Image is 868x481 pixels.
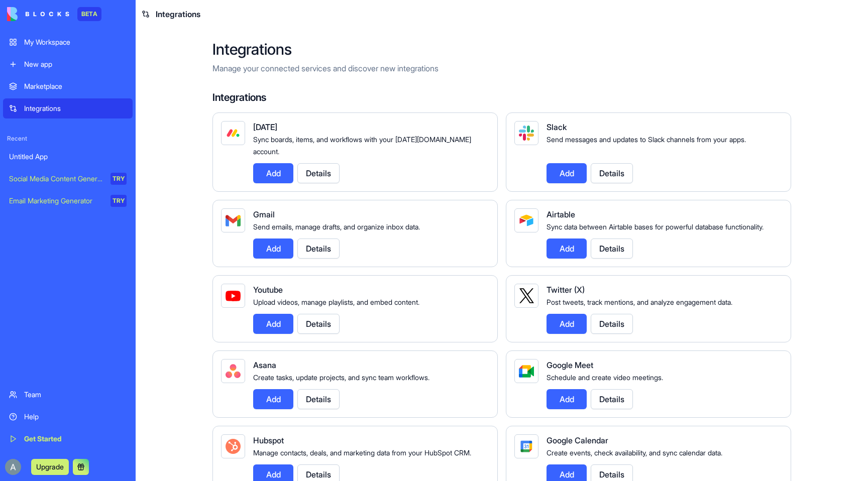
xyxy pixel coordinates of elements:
span: Manage contacts, deals, and marketing data from your HubSpot CRM. [253,448,471,457]
img: ACg8ocJirxEb1kJsuYF5VWkheSbAYqZS2Sbd5MCht3tX8AuwVzKgjQ=s96-c [5,459,21,475]
h4: Integrations [212,90,791,104]
span: [DATE] [253,122,277,132]
div: My Workspace [24,37,127,47]
button: Add [253,163,293,183]
button: Details [591,389,633,409]
span: Slack [547,122,567,132]
button: Add [547,163,587,183]
div: New app [24,59,127,69]
div: Help [24,412,127,422]
div: TRY [111,195,127,207]
span: Google Calendar [547,435,608,445]
div: Social Media Content Generator [9,174,103,184]
div: Get Started [24,434,127,444]
button: Upgrade [31,459,69,475]
span: Integrations [156,8,200,20]
a: Untitled App [3,147,133,167]
span: Create tasks, update projects, and sync team workflows. [253,373,429,382]
span: Hubspot [253,435,284,445]
span: Youtube [253,285,283,295]
div: Integrations [24,103,127,113]
button: Details [591,314,633,334]
span: Upload videos, manage playlists, and embed content. [253,298,419,306]
button: Add [253,238,293,259]
div: Marketplace [24,81,127,91]
button: Details [297,314,340,334]
a: New app [3,54,133,74]
span: Asana [253,360,276,370]
button: Details [297,163,340,183]
a: My Workspace [3,32,133,52]
span: Airtable [547,209,575,219]
span: Send messages and updates to Slack channels from your apps. [547,135,746,144]
button: Add [547,314,587,334]
div: Untitled App [9,152,127,162]
span: Gmail [253,209,275,219]
span: Google Meet [547,360,593,370]
a: Upgrade [31,461,69,471]
a: Marketplace [3,76,133,96]
h2: Integrations [212,40,791,58]
button: Add [547,389,587,409]
span: Recent [3,135,133,143]
span: Create events, check availability, and sync calendar data. [547,448,722,457]
a: BETA [7,7,101,21]
a: Help [3,407,133,427]
div: TRY [111,173,127,185]
button: Add [253,314,293,334]
div: Team [24,390,127,400]
a: Integrations [3,98,133,118]
span: Twitter (X) [547,285,585,295]
button: Add [547,238,587,259]
button: Details [591,238,633,259]
a: Social Media Content GeneratorTRY [3,169,133,189]
button: Details [297,238,340,259]
span: Sync data between Airtable bases for powerful database functionality. [547,222,764,231]
p: Manage your connected services and discover new integrations [212,62,791,74]
a: Get Started [3,429,133,449]
a: Team [3,385,133,405]
img: logo [7,7,69,21]
span: Schedule and create video meetings. [547,373,663,382]
button: Add [253,389,293,409]
span: Sync boards, items, and workflows with your [DATE][DOMAIN_NAME] account. [253,135,471,156]
a: Email Marketing GeneratorTRY [3,191,133,211]
div: Email Marketing Generator [9,196,103,206]
div: BETA [77,7,101,21]
button: Details [591,163,633,183]
button: Details [297,389,340,409]
span: Send emails, manage drafts, and organize inbox data. [253,222,420,231]
span: Post tweets, track mentions, and analyze engagement data. [547,298,732,306]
